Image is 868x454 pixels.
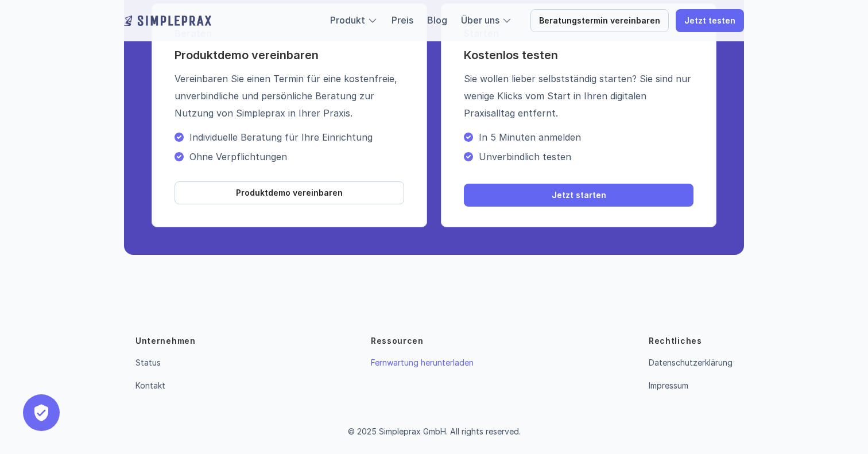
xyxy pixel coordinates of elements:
[427,14,447,26] a: Blog
[392,14,413,26] a: Preis
[479,151,693,162] p: Unverbindlich testen
[649,381,688,390] a: Impressum
[175,47,404,63] h4: Produktdemo vereinbaren
[676,9,744,32] a: Jetzt testen
[175,70,404,122] p: Vereinbaren Sie einen Termin für eine kostenfreie, unverbindliche und persönliche Beratung zur Nu...
[175,181,404,204] a: Produktdemo vereinbaren
[135,358,161,367] a: Status
[464,47,693,63] h4: Kostenlos testen
[330,14,365,26] a: Produkt
[236,188,343,198] p: Produktdemo vereinbaren
[479,131,693,143] p: In 5 Minuten anmelden
[461,14,499,26] a: Über uns
[552,191,606,200] p: Jetzt starten
[530,9,669,32] a: Beratungstermin vereinbaren
[649,358,733,367] a: Datenschutzerklärung
[649,335,702,347] p: Rechtliches
[539,16,660,26] p: Beratungstermin vereinbaren
[684,16,735,26] p: Jetzt testen
[189,131,404,143] p: Individuelle Beratung für Ihre Einrichtung
[371,358,474,367] a: Fernwartung herunterladen
[464,70,693,122] p: Sie wollen lieber selbstständig starten? Sie sind nur wenige Klicks vom Start in Ihren digitalen ...
[189,151,404,162] p: Ohne Verpflichtungen
[464,184,693,207] a: Jetzt starten
[371,335,424,347] p: Ressourcen
[135,381,165,390] a: Kontakt
[348,427,521,437] p: © 2025 Simpleprax GmbH. All rights reserved.
[135,335,196,347] p: Unternehmen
